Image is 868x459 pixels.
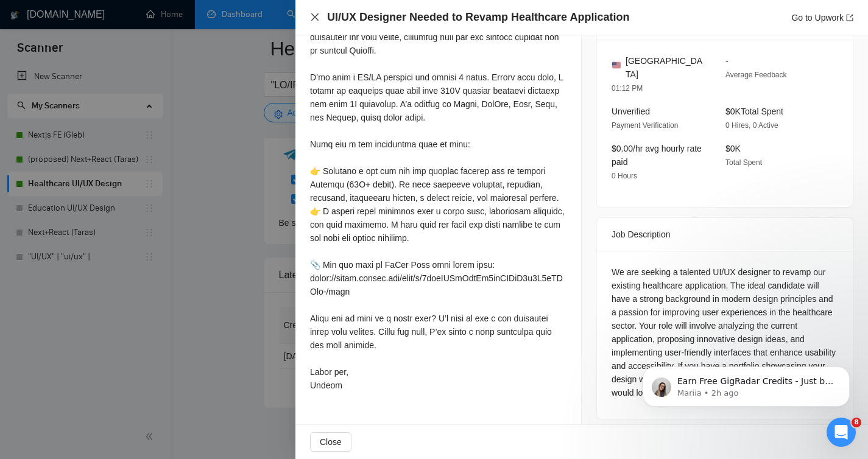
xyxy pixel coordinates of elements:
[612,144,702,167] span: $0.00/hr avg hourly rate paid
[612,121,678,130] span: Payment Verification
[725,121,778,130] span: 0 Hires, 0 Active
[852,418,861,427] span: 8
[310,432,351,452] button: Close
[310,12,320,22] span: close
[846,14,853,21] span: export
[624,341,868,426] iframe: Intercom notifications message
[612,61,621,69] img: 🇺🇸
[725,107,783,116] span: $0K Total Spent
[725,56,729,66] span: -
[327,10,629,25] h4: UI/UX Designer Needed to Revamp Healthcare Application
[612,265,838,399] div: We are seeking a talented UI/UX designer to revamp our existing healthcare application. The ideal...
[612,172,637,180] span: 0 Hours
[725,71,787,79] span: Average Feedback
[320,435,342,449] span: Close
[310,12,320,23] button: Close
[612,107,650,116] span: Unverified
[612,218,838,251] div: Job Description
[725,158,762,167] span: Total Spent
[612,84,643,93] span: 01:12 PM
[791,13,853,23] a: Go to Upworkexport
[725,144,741,153] span: $0K
[626,54,706,81] span: [GEOGRAPHIC_DATA]
[827,418,856,447] iframe: Intercom live chat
